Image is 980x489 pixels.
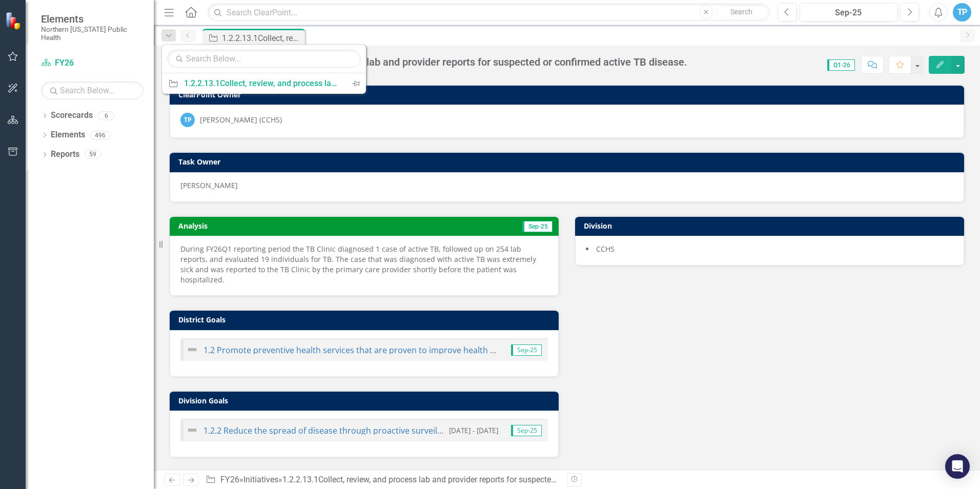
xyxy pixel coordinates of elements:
small: [DATE] - [DATE] [449,425,498,435]
a: Initiatives [243,475,278,484]
span: Elements [41,13,144,25]
a: FY26 [220,475,239,484]
input: Search Below... [41,81,144,99]
span: Search [730,8,752,16]
input: Search Below... [167,50,361,68]
h3: Task Owner [178,158,959,166]
img: Not Defined [186,343,198,356]
h3: Division Goals [178,397,554,404]
span: CCHS [596,244,615,254]
div: Sep-25 [803,7,894,19]
p: During FY26Q1 reporting period the TB Clinic diagnosed 1 case of active TB, followed up on 254 la... [180,244,548,285]
a: Elements [51,129,85,141]
h3: Division [584,222,959,230]
div: 496 [90,131,110,139]
span: Sep-25 [511,344,542,356]
div: TP [180,113,195,127]
span: Sep-25 [511,425,542,436]
input: Search ClearPoint... [208,4,770,22]
a: 1.2.2 Reduce the spread of disease through proactive surveillance, monitoring, and intervention. [203,425,576,436]
div: 6 [98,111,114,120]
h3: ClearPoint Owner [178,91,959,98]
h3: District Goals [178,316,554,323]
button: Search [716,5,767,19]
div: 59 [85,150,101,159]
a: Scorecards [51,110,93,121]
a: 1.2.2.13.1Collect, review, and process lab and provider reports for suspected or confirmed active... [162,74,345,93]
div: 1.2.2.13.1Collect, review, and process lab and provider reports for suspected or confirmed active... [184,77,340,90]
img: ClearPoint Strategy [5,11,23,29]
small: Northern [US_STATE] Public Health [41,25,144,42]
a: FY26 [41,57,144,69]
span: Sep-25 [522,221,553,232]
h3: Analysis [178,222,360,230]
a: 1.2 Promote preventive health services that are proven to improve health outcomes in the community. [203,344,601,356]
div: 1.2.2.13.1Collect, review, and process lab and provider reports for suspected or confirmed active... [191,56,687,68]
div: » » [206,474,559,486]
span: Q1-26 [827,59,855,71]
div: 1.2.2.13.1Collect, review, and process lab and provider reports for suspected or confirmed active... [222,32,302,45]
button: Sep-25 [800,3,897,22]
div: Open Intercom Messenger [945,454,970,479]
img: Not Defined [186,424,198,436]
div: [PERSON_NAME] (CCHS) [200,115,282,125]
div: 1.2.2.13.1Collect, review, and process lab and provider reports for suspected or confirmed active... [282,475,671,484]
div: [PERSON_NAME] [180,180,953,191]
button: TP [953,3,971,22]
div: FY26 [191,68,687,75]
a: Reports [51,149,79,160]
